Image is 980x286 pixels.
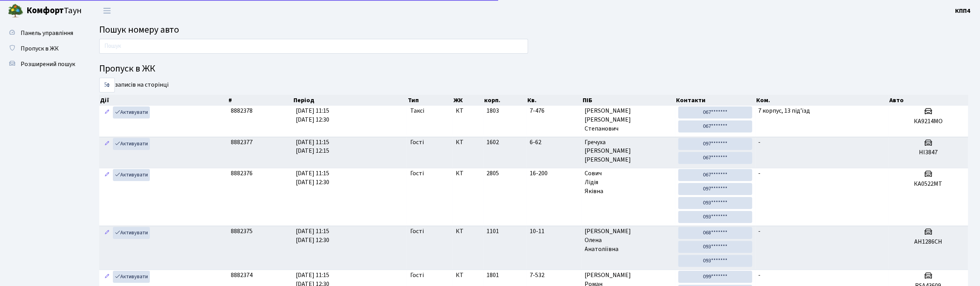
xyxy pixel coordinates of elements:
[113,271,150,283] a: Активувати
[486,138,499,146] span: 1602
[892,149,965,156] h5: НІ3847
[486,227,499,235] span: 1101
[755,95,889,106] th: Ком.
[296,138,329,155] span: [DATE] 11:15 [DATE] 12:15
[527,95,582,106] th: Кв.
[296,227,329,244] span: [DATE] 11:15 [DATE] 12:30
[456,106,480,115] span: КТ
[955,6,971,16] a: КПП4
[486,169,499,178] span: 2805
[102,227,112,239] a: Редагувати
[8,3,23,19] img: logo.png
[955,7,971,15] b: КПП4
[759,227,761,235] span: -
[99,39,528,54] input: Пошук
[410,271,424,280] span: Гості
[231,138,253,146] span: 8882377
[456,138,480,147] span: КТ
[102,271,112,283] a: Редагувати
[585,169,672,196] span: Сович Лідія Яківна
[97,4,117,17] button: Переключити навігацію
[456,271,480,280] span: КТ
[530,227,578,236] span: 10-11
[231,227,253,235] span: 8882375
[486,271,499,279] span: 1801
[293,95,407,106] th: Період
[102,106,112,119] a: Редагувати
[892,180,965,188] h5: КА0522МТ
[99,63,968,75] h4: Пропуск в ЖК
[410,138,424,147] span: Гості
[4,25,82,41] a: Панель управління
[759,138,761,146] span: -
[296,106,329,124] span: [DATE] 11:15 [DATE] 12:30
[456,227,480,236] span: КТ
[99,78,115,92] select: записів на сторінці
[113,227,150,239] a: Активувати
[99,78,169,92] label: записів на сторінці
[759,106,810,115] span: 7 корпус, 13 під'їзд
[410,227,424,236] span: Гості
[26,4,82,17] span: Таун
[585,138,672,165] span: Гречуха [PERSON_NAME] [PERSON_NAME]
[530,271,578,280] span: 7-532
[113,169,150,181] a: Активувати
[675,95,755,106] th: Контакти
[889,95,969,106] th: Авто
[892,238,965,246] h5: AH1286CH
[21,44,59,53] span: Пропуск в ЖК
[407,95,453,106] th: Тип
[99,23,179,37] span: Пошук номеру авто
[585,227,672,254] span: [PERSON_NAME] Олена Анатоліївна
[453,95,484,106] th: ЖК
[228,95,293,106] th: #
[759,271,761,279] span: -
[231,169,253,178] span: 8882376
[4,56,82,72] a: Розширений пошук
[21,29,73,37] span: Панель управління
[530,106,578,115] span: 7-476
[585,106,672,133] span: [PERSON_NAME] [PERSON_NAME] Степанович
[483,95,527,106] th: корп.
[456,169,480,178] span: КТ
[113,106,150,119] a: Активувати
[102,138,112,150] a: Редагувати
[530,138,578,147] span: 6-62
[26,4,64,17] b: Комфорт
[231,106,253,115] span: 8882378
[113,138,150,150] a: Активувати
[410,106,424,115] span: Таксі
[410,169,424,178] span: Гості
[99,95,228,106] th: Дії
[486,106,499,115] span: 1803
[102,169,112,181] a: Редагувати
[530,169,578,178] span: 16-200
[296,169,329,187] span: [DATE] 11:15 [DATE] 12:30
[21,60,75,68] span: Розширений пошук
[231,271,253,279] span: 8882374
[4,41,82,56] a: Пропуск в ЖК
[892,118,965,125] h5: КА9214МО
[582,95,675,106] th: ПІБ
[759,169,761,178] span: -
